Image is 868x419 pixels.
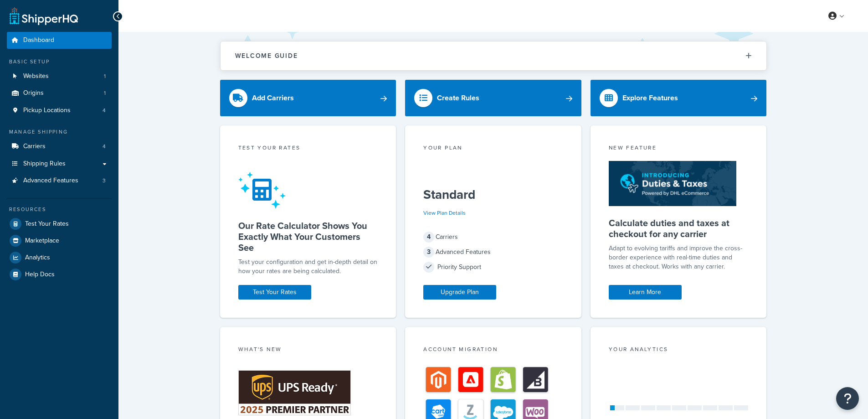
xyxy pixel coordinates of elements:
[23,72,49,80] span: Websites
[423,345,563,356] div: Account Migration
[609,144,749,154] div: New Feature
[221,41,766,70] button: Welcome Guide
[423,247,434,258] span: 3
[238,220,378,253] h5: Our Rate Calculator Shows You Exactly What Your Customers See
[25,237,59,245] span: Marketplace
[423,187,563,202] h5: Standard
[23,107,71,114] span: Pickup Locations
[7,128,112,136] div: Manage Shipping
[238,345,378,356] div: What's New
[104,72,106,80] span: 1
[7,249,112,266] a: Analytics
[103,143,106,150] span: 4
[23,160,66,168] span: Shipping Rules
[423,232,434,243] span: 4
[437,92,479,104] div: Create Rules
[423,209,466,217] a: View Plan Details
[220,80,396,116] a: Add Carriers
[25,271,55,279] span: Help Docs
[7,102,112,119] li: Pickup Locations
[238,285,311,300] a: Test Your Rates
[7,32,112,49] a: Dashboard
[23,177,78,185] span: Advanced Features
[252,92,294,104] div: Add Carriers
[7,155,112,172] a: Shipping Rules
[7,102,112,119] a: Pickup Locations4
[622,92,678,104] div: Explore Features
[7,172,112,189] a: Advanced Features3
[7,266,112,283] a: Help Docs
[25,254,50,262] span: Analytics
[7,85,112,102] a: Origins1
[7,138,112,155] a: Carriers4
[23,89,44,97] span: Origins
[405,80,581,116] a: Create Rules
[7,138,112,155] li: Carriers
[235,52,298,59] h2: Welcome Guide
[423,231,563,243] div: Carriers
[7,172,112,189] li: Advanced Features
[7,85,112,102] li: Origins
[238,144,378,154] div: Test your rates
[7,216,112,232] a: Test Your Rates
[609,244,749,271] p: Adapt to evolving tariffs and improve the cross-border experience with real-time duties and taxes...
[23,36,54,44] span: Dashboard
[7,233,112,249] a: Marketplace
[423,261,563,274] div: Priority Support
[25,220,69,228] span: Test Your Rates
[609,345,749,356] div: Your Analytics
[104,89,106,97] span: 1
[238,258,378,276] div: Test your configuration and get in-depth detail on how your rates are being calculated.
[103,177,106,185] span: 3
[591,80,767,116] a: Explore Features
[423,144,563,154] div: Your Plan
[609,217,749,239] h5: Calculate duties and taxes at checkout for any carrier
[423,285,496,300] a: Upgrade Plan
[7,58,112,66] div: Basic Setup
[7,206,112,213] div: Resources
[423,246,563,259] div: Advanced Features
[836,387,859,410] button: Open Resource Center
[23,143,46,150] span: Carriers
[103,107,106,114] span: 4
[7,68,112,85] a: Websites1
[609,285,682,300] a: Learn More
[7,68,112,85] li: Websites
